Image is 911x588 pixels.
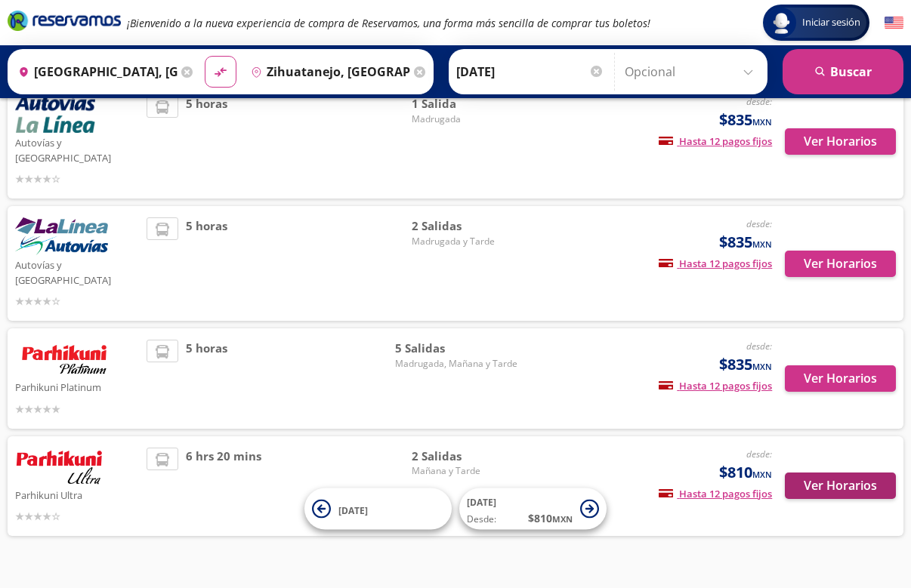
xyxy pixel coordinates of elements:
[412,217,517,235] span: 2 Salidas
[15,255,139,288] p: Autovías y [GEOGRAPHIC_DATA]
[15,448,103,485] img: Parhikuni Ultra
[552,513,573,525] small: MXN
[245,53,410,91] input: Buscar Destino
[15,340,113,377] img: Parhikuni Platinum
[659,379,772,393] span: Hasta 12 pagos fijos
[467,513,496,526] span: Desde:
[186,95,227,187] span: 5 horas
[412,112,517,126] span: Madrugada
[412,235,517,248] span: Madrugada y Tarde
[885,14,903,32] button: English
[785,473,896,499] button: Ver Horarios
[528,510,573,526] span: $ 810
[338,503,368,516] span: [DATE]
[785,365,896,392] button: Ver Horarios
[15,485,139,503] p: Parhikuni Ultra
[746,95,772,108] em: desde:
[12,53,178,91] input: Buscar Origen
[719,109,772,131] span: $835
[719,461,772,484] span: $810
[796,15,866,30] span: Iniciar sesión
[746,340,772,352] em: desde:
[746,217,772,230] em: desde:
[719,353,772,376] span: $835
[785,251,896,277] button: Ver Horarios
[785,128,896,155] button: Ver Horarios
[15,133,139,165] p: Autovías y [GEOGRAPHIC_DATA]
[659,257,772,270] span: Hasta 12 pagos fijos
[412,95,517,112] span: 1 Salida
[719,231,772,254] span: $835
[127,16,650,30] em: ¡Bienvenido a la nueva experiencia de compra de Reservamos, una forma más sencilla de comprar tus...
[412,448,517,465] span: 2 Salidas
[752,239,772,250] small: MXN
[8,9,121,32] i: Brand Logo
[467,496,496,509] span: [DATE]
[186,217,227,309] span: 5 horas
[186,448,261,525] span: 6 hrs 20 mins
[456,53,604,91] input: Elegir Fecha
[783,49,903,94] button: Buscar
[659,134,772,148] span: Hasta 12 pagos fijos
[412,464,517,478] span: Mañana y Tarde
[746,448,772,460] em: desde:
[459,488,607,530] button: [DATE]Desde:$810MXN
[625,53,760,91] input: Opcional
[186,340,227,417] span: 5 horas
[15,377,139,396] p: Parhikuni Platinum
[659,487,772,500] span: Hasta 12 pagos fijos
[752,469,772,480] small: MXN
[15,95,95,133] img: Autovías y La Línea
[304,488,452,530] button: [DATE]
[395,340,517,357] span: 5 Salidas
[15,217,108,255] img: Autovías y La Línea
[8,9,121,36] a: Brand Logo
[395,357,517,371] span: Madrugada, Mañana y Tarde
[752,116,772,128] small: MXN
[752,361,772,372] small: MXN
